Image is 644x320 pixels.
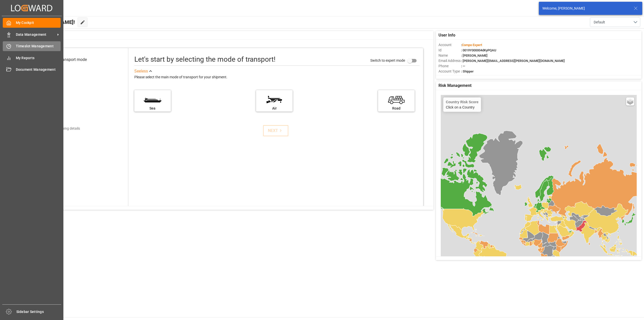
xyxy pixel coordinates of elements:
[16,44,61,49] span: Timeslot Management
[134,54,275,65] div: Let's start by selecting the mode of transport!
[461,48,496,52] span: : 0019Y000004dKyPQAU
[438,83,471,89] span: Risk Management
[16,55,61,61] span: My Reports
[438,48,461,53] span: Id
[134,74,420,80] div: Please select the main mode of transport for your shipment.
[3,41,61,51] a: Timeslot Management
[16,67,61,72] span: Document Management
[16,20,61,25] span: My Cockpit
[438,42,461,48] span: Account
[462,43,482,47] span: Compo Expert
[438,53,461,58] span: Name
[461,59,565,63] span: : [PERSON_NAME][EMAIL_ADDRESS][PERSON_NAME][DOMAIN_NAME]
[438,58,461,63] span: Email Address
[16,32,56,37] span: Data Management
[3,18,61,28] a: My Cockpit
[594,20,605,25] span: Default
[259,106,290,111] div: Air
[438,32,455,38] span: User Info
[438,63,461,69] span: Phone
[49,126,80,131] div: Add shipping details
[438,69,461,74] span: Account Type
[461,64,465,68] span: : —
[446,100,478,109] div: Click on a Country
[370,58,405,62] span: Switch to expert mode
[137,106,168,111] div: Sea
[3,53,61,63] a: My Reports
[461,54,488,57] span: : [PERSON_NAME]
[16,309,61,314] span: Sidebar Settings
[48,57,87,63] div: Select transport mode
[542,6,629,11] div: Welcome, [PERSON_NAME]
[263,125,288,136] button: NEXT
[446,100,478,104] h4: Country Risk Score
[461,69,474,73] span: : Shipper
[461,43,482,47] span: :
[381,106,412,111] div: Road
[134,68,148,74] div: See less
[590,17,640,27] button: open menu
[3,65,61,75] a: Document Management
[268,128,283,134] div: NEXT
[626,97,634,105] a: Layers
